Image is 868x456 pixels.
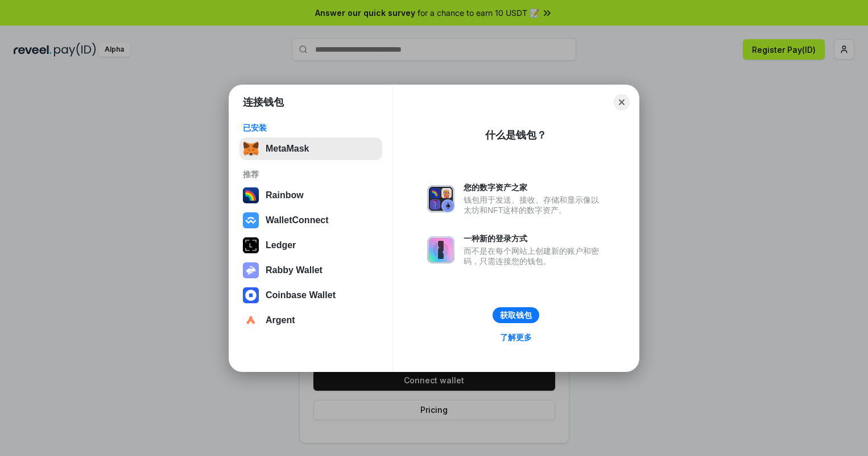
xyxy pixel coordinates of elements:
div: MetaMask [266,144,309,154]
img: svg+xml,%3Csvg%20width%3D%2228%22%20height%3D%2228%22%20viewBox%3D%220%200%2028%2028%22%20fill%3D... [243,212,259,228]
img: svg+xml,%3Csvg%20width%3D%2228%22%20height%3D%2228%22%20viewBox%3D%220%200%2028%2028%22%20fill%3D... [243,312,259,328]
button: Rainbow [239,184,382,207]
div: Rainbow [266,190,304,200]
img: svg+xml,%3Csvg%20xmlns%3D%22http%3A%2F%2Fwww.w3.org%2F2000%2Fsvg%22%20fill%3D%22none%22%20viewBox... [427,185,454,212]
button: Coinbase Wallet [239,284,382,307]
div: 钱包用于发送、接收、存储和显示像以太坊和NFT这样的数字资产。 [464,195,605,215]
button: Close [614,94,630,110]
button: WalletConnect [239,209,382,232]
div: 了解更多 [500,332,532,342]
div: Ledger [266,240,296,250]
div: 什么是钱包？ [485,128,547,142]
div: 获取钱包 [500,310,532,320]
div: Argent [266,315,295,325]
div: WalletConnect [266,215,329,225]
div: Rabby Wallet [266,265,323,275]
a: 了解更多 [493,330,539,345]
button: MetaMask [239,137,382,160]
img: svg+xml,%3Csvg%20fill%3D%22none%22%20height%3D%2233%22%20viewBox%3D%220%200%2035%2033%22%20width%... [243,141,259,157]
img: svg+xml,%3Csvg%20xmlns%3D%22http%3A%2F%2Fwww.w3.org%2F2000%2Fsvg%22%20fill%3D%22none%22%20viewBox... [427,236,454,263]
h1: 连接钱包 [243,95,284,109]
img: svg+xml,%3Csvg%20xmlns%3D%22http%3A%2F%2Fwww.w3.org%2F2000%2Fsvg%22%20width%3D%2228%22%20height%3... [243,237,259,253]
img: svg+xml,%3Csvg%20width%3D%22120%22%20height%3D%22120%22%20viewBox%3D%220%200%20120%20120%22%20fil... [243,187,259,203]
div: Coinbase Wallet [266,290,336,300]
button: Rabby Wallet [239,259,382,282]
div: 已安装 [243,123,379,133]
img: svg+xml,%3Csvg%20width%3D%2228%22%20height%3D%2228%22%20viewBox%3D%220%200%2028%2028%22%20fill%3D... [243,287,259,303]
button: Argent [239,309,382,332]
button: Ledger [239,234,382,257]
button: 获取钱包 [493,307,539,323]
div: 您的数字资产之家 [464,182,605,193]
div: 推荐 [243,169,379,179]
div: 一种新的登录方式 [464,233,605,244]
img: svg+xml,%3Csvg%20xmlns%3D%22http%3A%2F%2Fwww.w3.org%2F2000%2Fsvg%22%20fill%3D%22none%22%20viewBox... [243,262,259,278]
div: 而不是在每个网站上创建新的账户和密码，只需连接您的钱包。 [464,246,605,266]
